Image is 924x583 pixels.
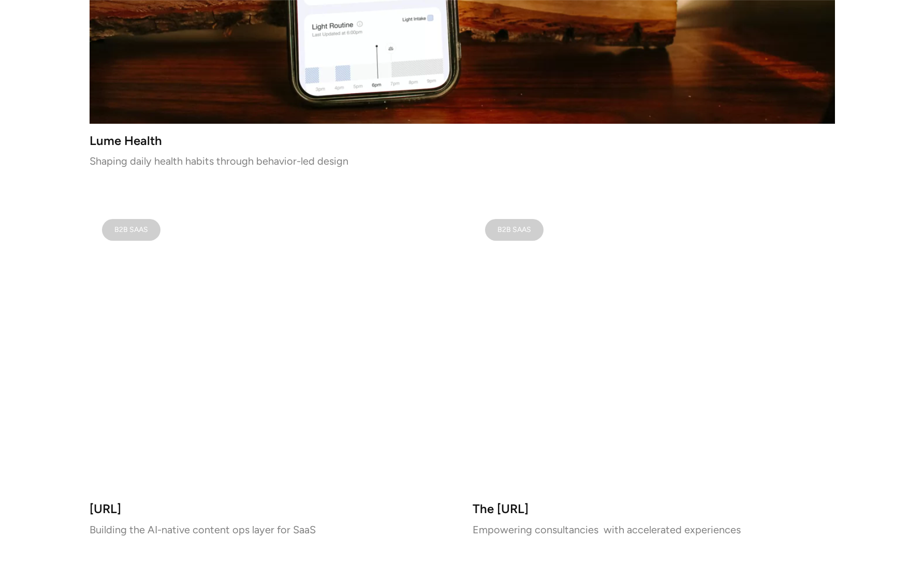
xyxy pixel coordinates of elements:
[473,504,835,513] h3: The [URL]
[473,526,835,533] p: Empowering consultancies with accelerated experiences
[90,504,452,513] h3: [URL]
[90,157,835,165] p: Shaping daily health habits through behavior-led design
[90,526,452,533] p: Building the AI-native content ops layer for SaaS
[114,227,148,232] div: B2B SAAS
[90,207,452,533] a: B2B SAAS[URL]Building the AI-native content ops layer for SaaS
[473,207,835,533] a: B2B SAASThe [URL]Empowering consultancies with accelerated experiences
[90,136,835,145] h3: Lume Health
[497,227,531,232] div: B2B SAAS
